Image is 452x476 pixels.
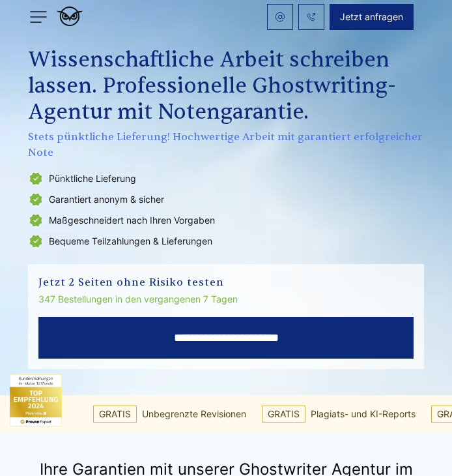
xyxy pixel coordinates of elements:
[93,406,137,423] span: GRATIS
[275,12,285,22] img: email
[28,171,424,186] li: Pünktliche Lieferung
[307,12,316,22] img: Phone
[262,406,305,423] span: GRATIS
[28,7,49,27] img: menu
[38,275,414,290] div: Jetzt 2 Seiten ohne Risiko testen
[57,7,83,26] img: logo
[28,47,424,125] h1: Wissenschaftliche Arbeit schreiben lassen. Professionelle Ghostwriting-Agentur mit Notengarantie.
[28,129,424,160] span: Stets pünktliche Lieferung! Hochwertige Arbeit mit garantiert erfolgreicher Note
[311,406,416,422] span: Plagiats- und KI-Reports
[330,4,414,30] button: Jetzt anfragen
[28,233,424,249] li: Bequeme Teilzahlungen & Lieferungen
[142,406,246,422] span: Unbegrenzte Revisionen
[28,213,424,228] li: Maßgeschneidert nach Ihren Vorgaben
[38,291,414,307] div: 347 Bestellungen in den vergangenen 7 Tagen
[28,192,424,207] li: Garantiert anonym & sicher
